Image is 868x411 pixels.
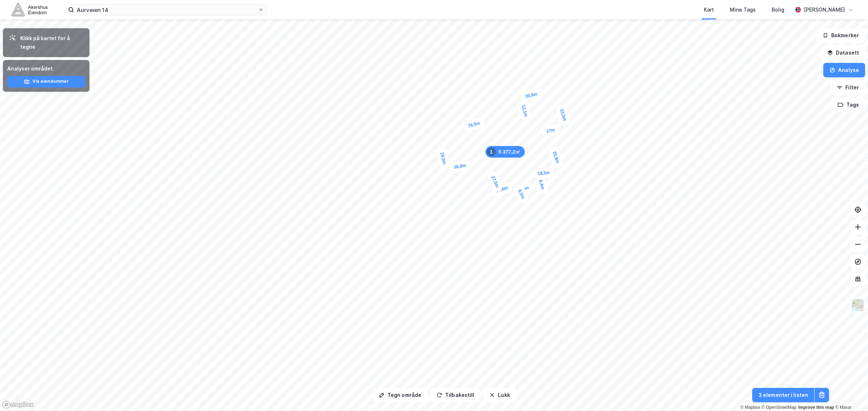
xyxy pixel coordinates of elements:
[483,388,516,402] button: Lukk
[730,5,756,14] div: Mine Tags
[520,88,543,103] div: Map marker
[804,5,845,14] div: [PERSON_NAME]
[430,388,480,402] button: Tilbakestill
[534,174,549,195] div: Map marker
[12,3,48,16] img: akershus-eiendom-logo.9091f326c980b4bce74ccdd9f866810c.svg
[704,5,714,14] div: Kart
[463,117,485,132] div: Map marker
[851,298,865,312] img: Z
[821,46,865,60] button: Datasett
[548,146,564,169] div: Map marker
[762,405,797,410] a: OpenStreetMap
[436,147,451,170] div: Map marker
[555,103,571,127] div: Map marker
[373,388,428,402] button: Tegn område
[832,98,865,112] button: Tags
[513,184,530,205] div: Map marker
[823,63,865,77] button: Analyse
[752,388,814,402] button: 3 elementer i listen
[2,401,34,409] a: Mapbox homepage
[740,405,760,410] a: Mapbox
[74,4,258,15] input: Søk på adresse, matrikkel, gårdeiere, leietakere eller personer
[486,170,504,193] div: Map marker
[533,167,554,179] div: Map marker
[798,405,834,410] a: Improve this map
[449,160,471,173] div: Map marker
[20,34,84,51] div: Klikk på kartet for å tegne
[487,147,496,156] div: 1
[830,80,865,95] button: Filter
[772,5,784,14] div: Bolig
[816,28,865,43] button: Bokmerker
[541,124,560,138] div: Map marker
[517,99,532,122] div: Map marker
[7,64,85,73] div: Analyser området
[486,146,525,158] div: Map marker
[832,376,868,411] div: Kontrollprogram for chat
[7,76,85,87] button: Vis eiendommer
[491,181,514,197] div: Map marker
[832,376,868,411] iframe: Chat Widget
